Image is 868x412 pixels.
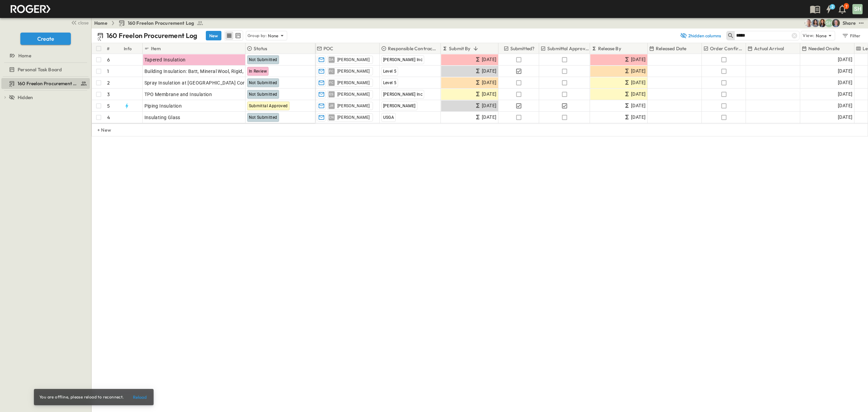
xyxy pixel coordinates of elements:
p: Submittal Approved? [547,45,589,52]
div: 160 Freelon Procurement Logtest [1,78,90,89]
p: + New [97,127,101,133]
span: [PERSON_NAME] [337,115,370,120]
span: Not Submitted [249,92,277,97]
span: [PERSON_NAME] [383,104,416,108]
span: [DATE] [631,67,646,75]
span: [PERSON_NAME] [337,80,370,86]
span: [DATE] [631,79,646,87]
span: Building Insulation: Batt, Mineral Wool, Rigid, [144,68,244,75]
span: Not Submitted [249,57,277,62]
button: 2hidden columns [676,31,725,40]
button: close [68,18,90,27]
img: Fabiola Canchola (fcanchola@cahill-sf.com) [811,19,820,27]
div: # [107,39,110,58]
span: [DATE] [838,102,852,110]
span: [DATE] [631,113,646,121]
div: Info [122,43,143,54]
button: 2 [822,3,835,15]
span: [DATE] [482,102,496,110]
img: Mickie Parrish (mparrish@cahill-sf.com) [805,19,813,27]
span: Level 5 [383,69,397,74]
img: Kim Bowen (kbowen@cahill-sf.com) [818,19,826,27]
div: # [105,43,122,54]
p: Submitted? [510,45,535,52]
p: 6 [107,56,110,63]
span: [DATE] [838,79,852,87]
p: None [816,32,827,39]
span: Home [18,52,31,59]
a: 160 Freelon Procurement Log [1,79,88,88]
span: Spray Insulation at [GEOGRAPHIC_DATA] Corridor Soffit [144,79,269,86]
span: Tapered Insulation [144,56,186,63]
h6: 2 [831,4,833,10]
p: Needed Onsite [808,45,840,52]
p: 5 [107,102,110,109]
span: [DATE] [482,79,496,87]
a: 160 Freelon Procurement Log [118,20,204,26]
div: SH [852,4,863,14]
span: [DATE] [482,113,496,121]
div: Personal Task Boardtest [1,64,90,75]
span: CN [329,117,334,117]
button: Sort [472,45,479,52]
button: test [857,19,865,27]
p: 1 [107,68,109,75]
p: Actual Arrival [754,45,784,52]
button: Reload [129,392,151,402]
span: ES [329,94,334,94]
p: Status [254,45,267,52]
span: Not Submitted [249,80,277,85]
p: 160 Freelon Procurement Log [106,31,198,40]
p: Responsible Contractor [388,45,437,52]
p: POC [323,45,334,52]
span: 160 Freelon Procurement Log [18,80,78,87]
span: Piping Insulation [144,102,182,109]
button: Filter [839,31,863,40]
div: Filter [842,32,861,39]
span: [PERSON_NAME] Inc [383,57,423,62]
span: close [78,19,88,26]
span: [DATE] [631,90,646,98]
span: [DATE] [482,67,496,75]
span: [DATE] [631,56,646,63]
p: None [268,32,279,39]
nav: breadcrumbs [94,20,208,26]
span: Not Submitted [249,115,277,120]
button: row view [225,32,233,40]
span: [PERSON_NAME] Inc [383,92,423,97]
p: 2 [107,79,110,86]
a: Home [94,20,107,26]
span: Hidden [18,94,33,101]
span: [DATE] [631,102,646,110]
span: [PERSON_NAME] [337,103,370,109]
span: Level 5 [383,80,397,85]
a: Personal Task Board [1,65,88,74]
p: Order Confirmed? [710,45,745,52]
div: Steven Habon (shabon@guzmangc.com) [825,19,833,27]
span: In Review [249,69,267,74]
div: Share [843,20,856,26]
img: Jared Salin (jsalin@cahill-sf.com) [832,19,840,27]
p: Group by: [248,32,267,39]
span: [DATE] [482,90,496,98]
p: 3 [107,91,110,98]
p: Item [151,45,161,52]
span: [DATE] [482,56,496,63]
p: Release By [598,45,621,52]
button: New [206,31,221,40]
span: USGA [383,115,394,120]
span: [PERSON_NAME] [337,57,370,62]
span: Personal Task Board [18,66,62,73]
p: 7 [845,4,847,9]
p: Submit By [449,45,471,52]
span: Submittal Approved [249,104,288,108]
span: FC [329,82,334,83]
span: [DATE] [838,90,852,98]
div: table view [224,31,243,41]
p: 4 [107,114,110,121]
span: [DATE] [838,113,852,121]
span: [PERSON_NAME] [337,92,370,97]
p: Released Date [656,45,686,52]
